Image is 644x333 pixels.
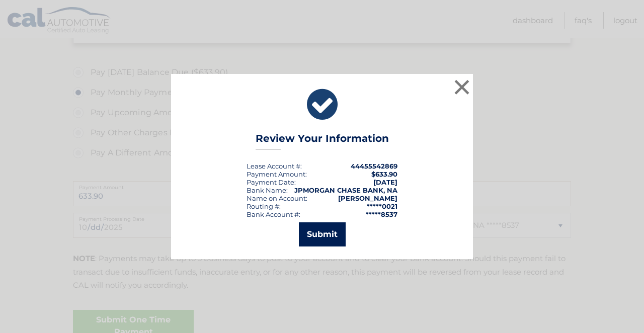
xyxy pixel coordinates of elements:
div: Routing #: [247,202,281,210]
div: Bank Name: [247,186,288,194]
span: [DATE] [373,178,397,186]
button: × [452,77,472,97]
strong: JPMORGAN CHASE BANK, NA [294,186,397,194]
button: Submit [299,222,346,246]
strong: 44455542869 [351,162,397,170]
h3: Review Your Information [256,132,389,150]
div: Name on Account: [247,194,307,202]
strong: [PERSON_NAME] [338,194,397,202]
div: Payment Amount: [247,170,307,178]
span: Payment Date [247,178,294,186]
span: $633.90 [371,170,397,178]
div: Lease Account #: [247,162,302,170]
div: : [247,178,296,186]
div: Bank Account #: [247,210,300,218]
